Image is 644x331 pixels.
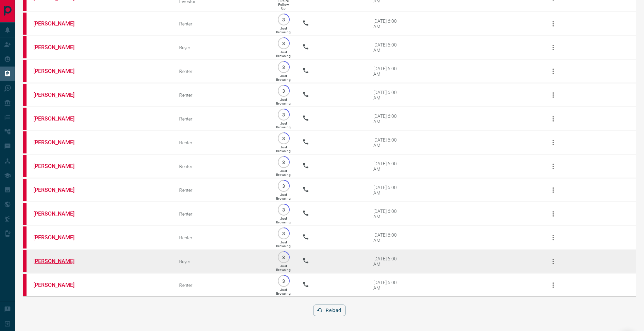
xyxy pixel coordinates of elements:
[276,122,291,129] p: Just Browsing
[281,17,286,22] p: 3
[276,264,291,272] p: Just Browsing
[276,193,291,200] p: Just Browsing
[373,185,402,196] div: [DATE] 6:00 AM
[179,259,265,264] div: Buyer
[33,139,84,146] a: [PERSON_NAME]
[23,84,27,106] div: property.ca
[281,112,286,117] p: 3
[23,274,27,296] div: property.ca
[33,44,84,51] a: [PERSON_NAME]
[179,45,265,50] div: Buyer
[373,66,402,77] div: [DATE] 6:00 AM
[373,161,402,172] div: [DATE] 6:00 AM
[23,155,27,177] div: property.ca
[373,90,402,100] div: [DATE] 6:00 AM
[33,20,84,27] a: [PERSON_NAME]
[281,88,286,93] p: 3
[276,26,291,34] p: Just Browsing
[313,305,345,316] button: Reload
[373,280,402,291] div: [DATE] 6:00 AM
[33,234,84,241] a: [PERSON_NAME]
[23,36,27,58] div: property.ca
[23,179,27,201] div: property.ca
[33,68,84,74] a: [PERSON_NAME]
[179,116,265,122] div: Renter
[179,21,265,26] div: Renter
[23,250,27,272] div: property.ca
[281,255,286,260] p: 3
[33,210,84,217] a: [PERSON_NAME]
[276,217,291,224] p: Just Browsing
[373,208,402,219] div: [DATE] 6:00 AM
[276,288,291,295] p: Just Browsing
[373,256,402,267] div: [DATE] 6:00 AM
[33,163,84,169] a: [PERSON_NAME]
[33,282,84,288] a: [PERSON_NAME]
[281,136,286,141] p: 3
[23,131,27,153] div: property.ca
[373,18,402,29] div: [DATE] 6:00 AM
[281,41,286,46] p: 3
[179,164,265,169] div: Renter
[276,169,291,177] p: Just Browsing
[276,145,291,153] p: Just Browsing
[373,113,402,124] div: [DATE] 6:00 AM
[179,211,265,217] div: Renter
[281,65,286,70] p: 3
[33,115,84,122] a: [PERSON_NAME]
[281,207,286,212] p: 3
[23,226,27,249] div: property.ca
[276,74,291,81] p: Just Browsing
[23,203,27,225] div: property.ca
[33,92,84,98] a: [PERSON_NAME]
[373,137,402,148] div: [DATE] 6:00 AM
[276,50,291,58] p: Just Browsing
[23,108,27,130] div: property.ca
[179,92,265,98] div: Renter
[281,183,286,188] p: 3
[179,69,265,74] div: Renter
[276,240,291,248] p: Just Browsing
[23,60,27,82] div: property.ca
[179,235,265,240] div: Renter
[179,140,265,145] div: Renter
[33,187,84,193] a: [PERSON_NAME]
[281,231,286,236] p: 3
[373,42,402,53] div: [DATE] 6:00 AM
[33,258,84,264] a: [PERSON_NAME]
[281,278,286,283] p: 3
[179,282,265,288] div: Renter
[179,187,265,193] div: Renter
[281,160,286,165] p: 3
[276,98,291,105] p: Just Browsing
[373,232,402,243] div: [DATE] 6:00 AM
[23,13,27,35] div: property.ca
